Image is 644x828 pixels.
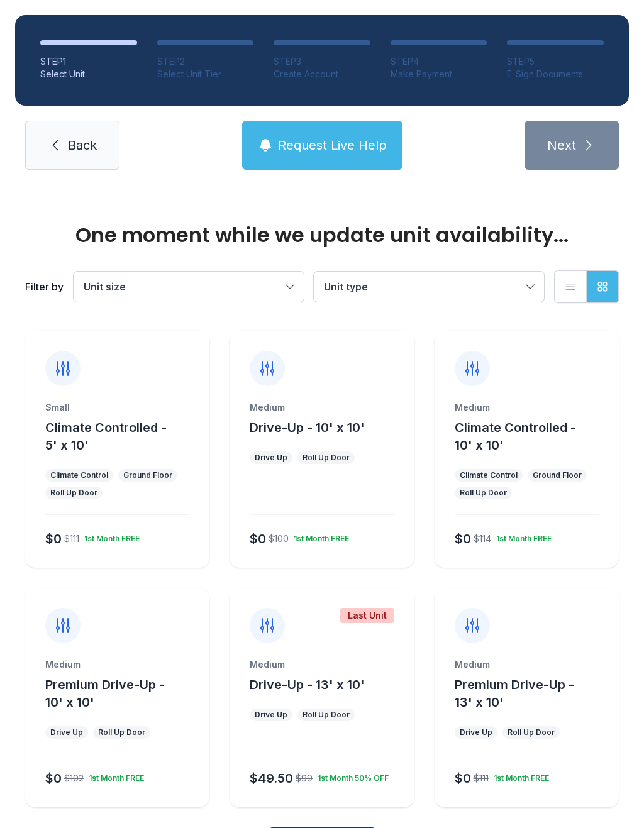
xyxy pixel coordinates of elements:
[45,677,165,710] span: Premium Drive-Up - 10' x 10'
[45,420,167,453] span: Climate Controlled - 5' x 10'
[45,658,189,671] div: Medium
[455,420,576,453] span: Climate Controlled - 10' x 10'
[340,608,394,623] div: Last Unit
[507,68,604,80] div: E-Sign Documents
[68,136,97,154] span: Back
[533,470,582,480] div: Ground Floor
[460,727,492,737] div: Drive Up
[64,772,84,785] div: $102
[250,419,365,436] button: Drive-Up - 10' x 10'
[455,658,599,671] div: Medium
[84,768,144,783] div: 1st Month FREE
[45,530,62,548] div: $0
[250,420,365,435] span: Drive-Up - 10' x 10'
[474,533,491,545] div: $114
[324,280,368,293] span: Unit type
[303,453,350,463] div: Roll Up Door
[255,710,287,720] div: Drive Up
[489,768,549,783] div: 1st Month FREE
[250,770,293,787] div: $49.50
[391,55,487,68] div: STEP 4
[250,401,394,414] div: Medium
[40,68,137,80] div: Select Unit
[460,470,518,480] div: Climate Control
[250,530,266,548] div: $0
[313,768,389,783] div: 1st Month 50% OFF
[157,68,254,80] div: Select Unit Tier
[50,488,97,498] div: Roll Up Door
[274,68,370,80] div: Create Account
[474,772,489,785] div: $111
[84,280,126,293] span: Unit size
[25,225,619,245] div: One moment while we update unit availability...
[74,272,304,302] button: Unit size
[50,727,83,737] div: Drive Up
[45,770,62,787] div: $0
[455,530,471,548] div: $0
[269,533,289,545] div: $100
[296,772,313,785] div: $99
[45,676,204,711] button: Premium Drive-Up - 10' x 10'
[508,727,555,737] div: Roll Up Door
[250,676,365,693] button: Drive-Up - 13' x 10'
[250,658,394,671] div: Medium
[455,770,471,787] div: $0
[460,488,507,498] div: Roll Up Door
[123,470,172,480] div: Ground Floor
[98,727,145,737] div: Roll Up Door
[255,453,287,463] div: Drive Up
[455,677,574,710] span: Premium Drive-Up - 13' x 10'
[79,529,140,544] div: 1st Month FREE
[455,401,599,414] div: Medium
[278,136,387,154] span: Request Live Help
[303,710,350,720] div: Roll Up Door
[25,279,64,294] div: Filter by
[50,470,108,480] div: Climate Control
[455,676,614,711] button: Premium Drive-Up - 13' x 10'
[491,529,552,544] div: 1st Month FREE
[507,55,604,68] div: STEP 5
[314,272,544,302] button: Unit type
[157,55,254,68] div: STEP 2
[45,401,189,414] div: Small
[64,533,79,545] div: $111
[45,419,204,454] button: Climate Controlled - 5' x 10'
[274,55,370,68] div: STEP 3
[289,529,349,544] div: 1st Month FREE
[391,68,487,80] div: Make Payment
[455,419,614,454] button: Climate Controlled - 10' x 10'
[40,55,137,68] div: STEP 1
[250,677,365,692] span: Drive-Up - 13' x 10'
[547,136,576,154] span: Next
